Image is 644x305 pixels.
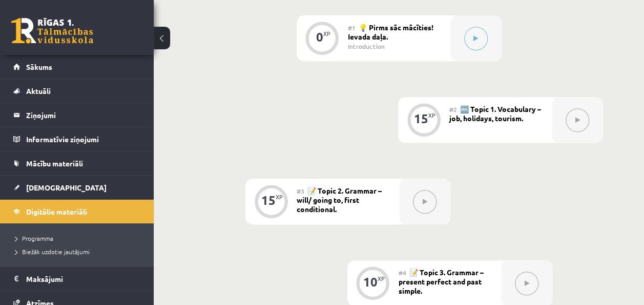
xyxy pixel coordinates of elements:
[15,234,53,242] span: Programma
[13,200,141,223] a: Digitālie materiāli
[13,55,141,79] a: Sākums
[449,104,541,123] span: 🔤 Topic 1. Vocabulary – job, holidays, tourism.
[26,183,107,192] span: [DEMOGRAPHIC_DATA]
[26,62,52,71] span: Sākums
[13,103,141,127] a: Ziņojumi
[428,112,435,118] div: XP
[276,194,283,200] div: XP
[26,159,83,168] span: Mācību materiāli
[11,18,93,44] a: Rīgas 1. Tālmācības vidusskola
[399,268,484,295] span: 📝 Topic 3. Grammar – present perfect and past simple.
[348,42,443,51] div: Introduction
[26,127,141,151] legend: Informatīvie ziņojumi
[348,23,433,41] span: 💡 Pirms sāc mācīties! Ievada daļa.
[348,24,356,32] span: #1
[414,114,428,123] div: 15
[15,234,143,243] a: Programma
[323,31,330,36] div: XP
[26,86,51,96] span: Aktuāli
[13,79,141,103] a: Aktuāli
[378,276,385,281] div: XP
[13,176,141,199] a: [DEMOGRAPHIC_DATA]
[399,269,406,277] span: #4
[26,103,141,127] legend: Ziņojumi
[449,105,457,113] span: #2
[363,277,378,287] div: 10
[15,247,90,256] span: Biežāk uzdotie jautājumi
[26,207,87,216] span: Digitālie materiāli
[13,127,141,151] a: Informatīvie ziņojumi
[26,267,141,291] legend: Maksājumi
[297,186,382,214] span: 📝 Topic 2. Grammar – will/ going to, first conditional.
[15,247,143,256] a: Biežāk uzdotie jautājumi
[261,196,276,205] div: 15
[297,187,304,195] span: #3
[13,267,141,291] a: Maksājumi
[13,151,141,175] a: Mācību materiāli
[316,32,323,42] div: 0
